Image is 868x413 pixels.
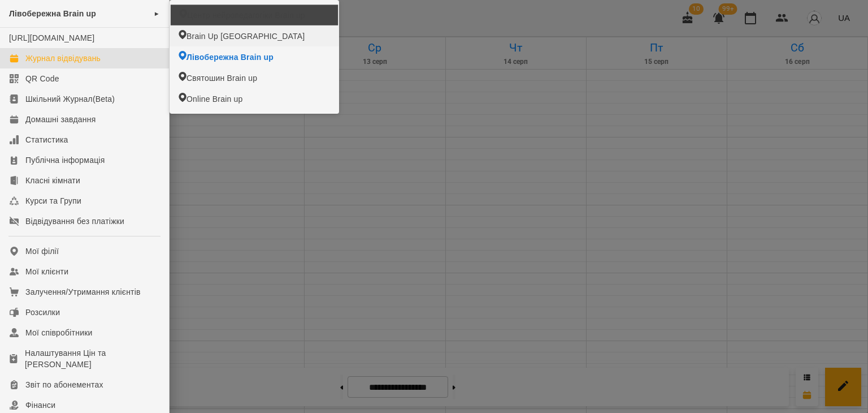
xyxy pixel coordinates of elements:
span: Online Brain up [186,93,243,105]
div: Курси та Групи [25,195,81,206]
div: Журнал відвідувань [25,53,101,64]
span: Святошин Brain up [186,72,257,84]
div: Мої клієнти [25,266,68,277]
span: Brain Up [GEOGRAPHIC_DATA] [186,31,305,42]
div: Звіт по абонементах [25,379,103,390]
span: Лівобережна Brain up [186,51,274,63]
a: [URL][DOMAIN_NAME] [9,33,94,42]
div: Мої співробітники [25,327,93,338]
div: Розсилки [25,307,60,318]
span: ► [154,9,160,18]
div: Налаштування Цін та [PERSON_NAME] [25,347,160,370]
div: Шкільний Журнал(Beta) [25,93,115,105]
div: Статистика [25,134,68,145]
div: Домашні завдання [25,114,96,125]
span: Центр нейропедагогіки Brain up [187,10,305,21]
div: Фінанси [25,399,55,411]
div: Класні кімнати [25,175,80,186]
div: Публічна інформація [25,154,105,166]
div: Відвідування без платіжки [25,216,124,227]
div: Залучення/Утримання клієнтів [25,286,141,298]
span: Лівобережна Brain up [9,9,96,18]
div: Мої філії [25,246,59,257]
div: QR Code [25,73,59,84]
